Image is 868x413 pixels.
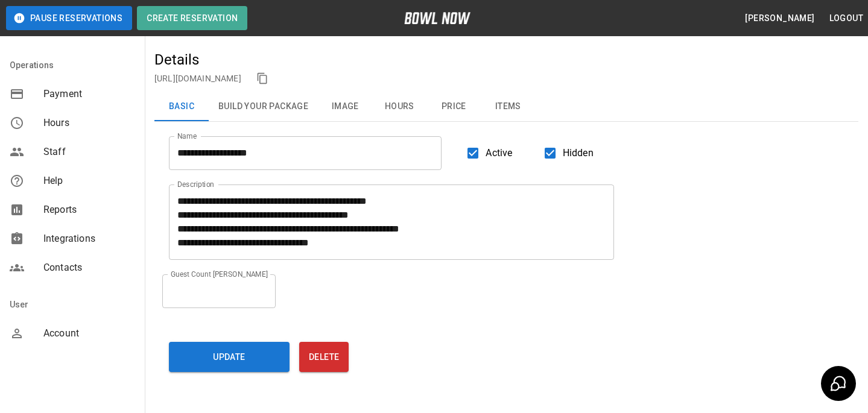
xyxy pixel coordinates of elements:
[299,342,349,372] button: Delete
[253,69,271,87] button: copy link
[426,92,481,121] button: Price
[154,50,858,69] h5: Details
[372,92,426,121] button: Hours
[43,203,135,217] span: Reports
[43,87,135,101] span: Payment
[404,12,470,24] img: logo
[481,92,535,121] button: Items
[209,92,318,121] button: Build Your Package
[154,92,858,121] div: basic tabs example
[563,146,594,160] span: Hidden
[154,74,241,83] a: [URL][DOMAIN_NAME]
[169,342,290,372] button: Update
[154,92,209,121] button: Basic
[43,260,135,275] span: Contacts
[162,274,276,308] input: Guest Count [PERSON_NAME]
[825,7,868,30] button: Logout
[43,116,135,130] span: Hours
[537,140,594,166] label: Hidden products will not be visible to customers. You can still create and use them for bookings.
[6,6,132,30] button: Pause Reservations
[318,92,372,121] button: Image
[486,146,512,160] span: Active
[43,174,135,188] span: Help
[43,326,135,341] span: Account
[137,6,247,30] button: Create Reservation
[740,7,819,30] button: [PERSON_NAME]
[43,145,135,159] span: Staff
[43,232,135,246] span: Integrations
